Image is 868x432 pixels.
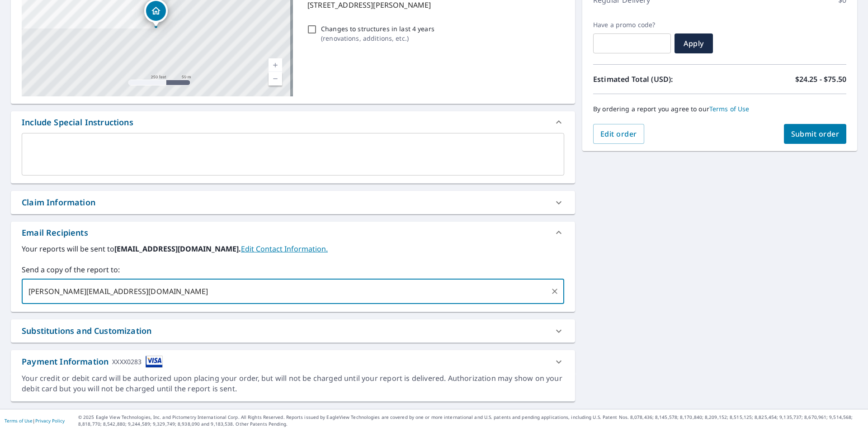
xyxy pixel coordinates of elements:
[682,38,706,48] span: Apply
[35,418,65,424] a: Privacy Policy
[709,104,750,113] a: Terms of Use
[784,124,847,144] button: Submit order
[22,356,163,368] div: Payment Information
[795,74,846,85] p: $24.25 - $75.50
[593,74,720,85] p: Estimated Total (USD):
[11,222,575,243] div: Email Recipients
[22,196,95,209] div: Claim Information
[114,244,241,254] b: [EMAIL_ADDRESS][DOMAIN_NAME].
[321,33,434,43] p: ( renovations, additions, etc. )
[22,264,564,275] label: Send a copy of the report to:
[22,373,564,394] div: Your credit or debit card will be authorized upon placing your order, but will not be charged unt...
[5,418,33,424] a: Terms of Use
[593,124,644,144] button: Edit order
[22,116,133,128] div: Include Special Instructions
[548,285,561,298] button: Clear
[269,58,282,72] a: Current Level 17, Zoom In
[321,24,434,33] p: Changes to structures in last 4 years
[11,350,575,373] div: Payment InformationXXXX0283cardImage
[22,243,564,254] label: Your reports will be sent to
[146,356,163,368] img: cardImage
[78,414,863,427] p: © 2025 Eagle View Technologies, Inc. and Pictometry International Corp. All Rights Reserved. Repo...
[241,244,328,254] a: EditContactInfo
[593,21,671,29] label: Have a promo code?
[11,111,575,133] div: Include Special Instructions
[22,325,151,337] div: Substitutions and Customization
[675,33,713,53] button: Apply
[5,418,65,423] p: |
[112,356,142,368] div: XXXX0283
[791,129,840,139] span: Submit order
[593,105,846,113] p: By ordering a report you agree to our
[22,227,88,239] div: Email Recipients
[11,319,575,342] div: Substitutions and Customization
[600,129,637,139] span: Edit order
[269,72,282,85] a: Current Level 17, Zoom Out
[11,191,575,214] div: Claim Information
